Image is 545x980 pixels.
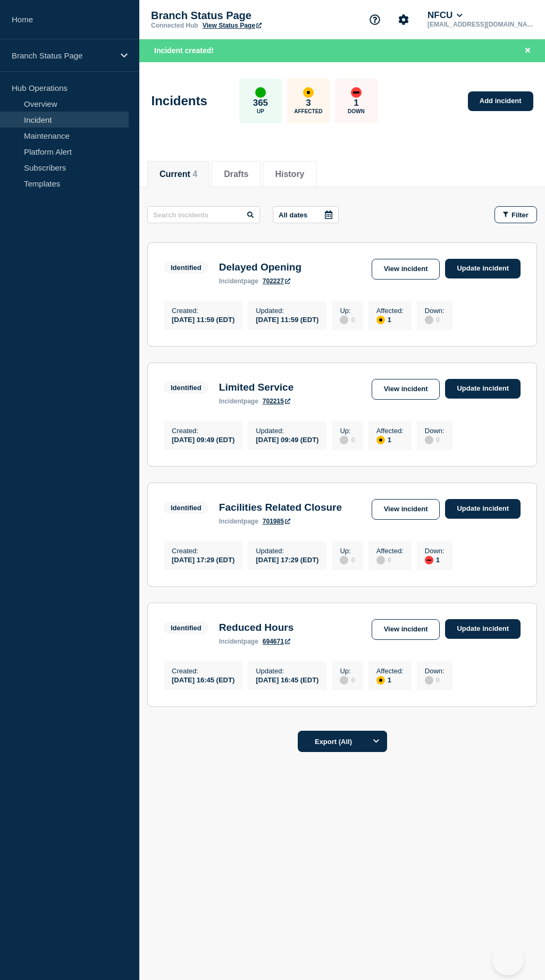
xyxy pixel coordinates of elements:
[160,170,197,179] button: Current 4
[219,638,258,645] p: page
[224,170,248,179] button: Drafts
[172,435,234,444] div: [DATE] 09:49 (EDT)
[425,435,445,444] div: 0
[372,499,440,520] a: View incident
[340,675,355,685] div: 0
[340,316,348,324] div: disabled
[256,435,318,444] div: [DATE] 09:49 (EDT)
[219,382,294,393] h3: Limited Service
[376,307,404,315] p: Affected :
[219,398,244,405] span: incident
[512,211,529,219] span: Filter
[303,87,314,98] div: affected
[263,638,290,645] a: 694671
[294,108,322,114] p: Affected
[376,667,404,675] p: Affected :
[376,436,385,444] div: affected
[340,435,355,444] div: 0
[445,259,521,278] a: Update incident
[172,315,234,324] div: [DATE] 11:59 (EDT)
[425,427,445,435] p: Down :
[376,547,404,555] p: Affected :
[154,46,214,55] span: Incident created!
[219,277,244,285] span: incident
[366,731,387,752] button: Options
[425,555,445,564] div: 1
[354,98,358,108] p: 1
[172,547,234,555] p: Created :
[445,499,521,519] a: Update incident
[256,667,318,675] p: Updated :
[492,943,524,975] iframe: Help Scout Beacon - Open
[340,315,355,324] div: 0
[425,667,445,675] p: Down :
[219,261,301,273] h3: Delayed Opening
[263,398,290,405] a: 702215
[152,94,207,108] h1: Incidents
[351,87,362,98] div: down
[340,555,355,564] div: 0
[425,547,445,555] p: Down :
[164,382,208,394] span: Identified
[340,547,355,555] p: Up :
[425,556,433,564] div: down
[340,307,355,315] p: Up :
[364,9,386,31] button: Support
[256,547,318,555] p: Updated :
[376,435,404,444] div: 1
[425,315,445,324] div: 0
[376,427,404,435] p: Affected :
[372,379,440,400] a: View incident
[376,316,385,324] div: affected
[494,206,537,223] button: Filter
[376,675,404,685] div: 1
[256,555,318,564] div: [DATE] 17:29 (EDT)
[203,22,262,29] a: View Status Page
[151,10,364,22] p: Branch Status Page
[263,518,290,525] a: 701985
[392,9,415,31] button: Account settings
[425,10,465,21] button: NFCU
[172,555,234,564] div: [DATE] 17:29 (EDT)
[263,277,290,285] a: 702227
[468,91,533,111] a: Add incident
[219,518,258,525] p: page
[192,170,197,179] span: 4
[445,619,521,639] a: Update incident
[340,436,348,444] div: disabled
[219,277,258,285] p: page
[172,427,234,435] p: Created :
[376,555,404,564] div: 0
[425,675,445,685] div: 0
[256,307,318,315] p: Updated :
[12,51,114,60] p: Branch Status Page
[164,502,208,514] span: Identified
[219,398,258,405] p: page
[219,518,244,525] span: incident
[219,638,244,645] span: incident
[521,45,534,57] button: Close banner
[340,556,348,564] div: disabled
[372,619,440,640] a: View incident
[256,427,318,435] p: Updated :
[298,731,387,752] button: Export (All)
[340,427,355,435] p: Up :
[275,170,304,179] button: History
[147,206,260,223] input: Search incidents
[306,98,311,108] p: 3
[425,307,445,315] p: Down :
[445,379,521,399] a: Update incident
[257,108,264,114] p: Up
[172,667,234,675] p: Created :
[372,259,440,280] a: View incident
[172,307,234,315] p: Created :
[164,622,208,634] span: Identified
[256,675,318,684] div: [DATE] 16:45 (EDT)
[425,21,536,28] p: [EMAIL_ADDRESS][DOMAIN_NAME]
[164,261,208,274] span: Identified
[219,622,294,633] h3: Reduced Hours
[253,98,268,108] p: 365
[376,556,385,564] div: disabled
[340,676,348,685] div: disabled
[340,667,355,675] p: Up :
